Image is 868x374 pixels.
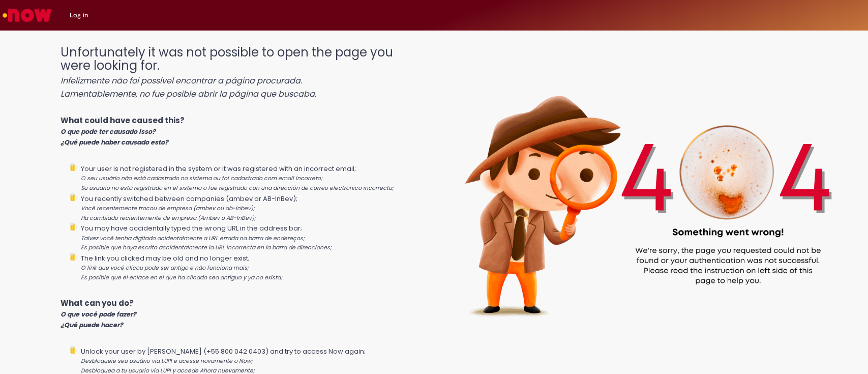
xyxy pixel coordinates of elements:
[81,193,424,223] li: You recently switched between companies (ambev or AB-InBev);
[81,222,424,252] li: You may have accidentally typed the wrong URL in the address bar;
[61,138,168,147] i: ¿Qué puede haber causado esto?
[81,214,256,222] i: Ha cambiado recientemente de empresa (Ambev o AB-InBev);
[81,235,305,242] i: Talvez você tenha digitado acidentalmente a URL errada na barra de endereços;
[1,5,53,25] img: ServiceNow
[81,252,424,282] li: The link you clicked may be old and no longer exist;
[61,310,136,319] i: O que você pode fazer?
[61,127,156,136] i: O que pode ter causado isso?
[61,321,123,329] i: ¿Qué puede hacer?
[61,115,424,148] p: What could have caused this?
[61,75,302,87] i: Infelizmente não foi possível encontrar a página procurada.
[61,298,424,330] p: What can you do?
[81,244,332,251] i: Es posible que haya escrito accidentalmente la URL incorrecta en la barra de direcciones;
[424,36,868,346] img: 404_ambev_new.png
[81,357,253,365] i: Desbloqueie seu usuário via LUPI e acesse novamente o Now;
[81,264,249,272] i: O link que você clicou pode ser antigo e não funciona mais;
[81,205,255,212] i: Você recentemente trocou de empresa (ambev ou ab-inbev);
[81,184,394,192] i: Su usuario no está registrado en el sistema o fue registrado con una dirección de correo electrón...
[81,175,322,182] i: O seu usuário não está cadastrado no sistema ou foi cadastrado com email incorreto;
[61,88,316,100] i: Lamentablemente, no fue posible abrir la página que buscaba.
[61,46,424,100] h1: Unfortunately it was not possible to open the page you were looking for.
[81,274,282,281] i: Es posible que el enlace en el que ha clicado sea antiguo y ya no exista;
[81,163,424,193] li: Your user is not registered in the system or it was registered with an incorrect email;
